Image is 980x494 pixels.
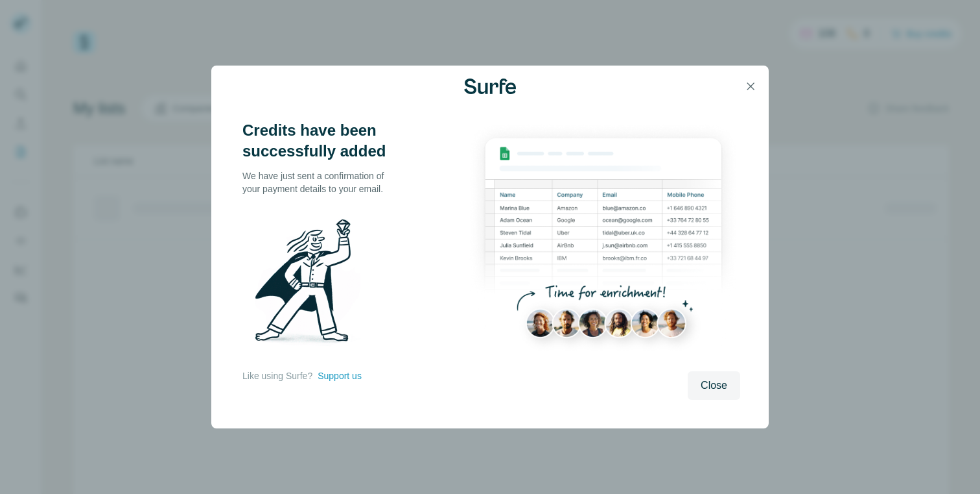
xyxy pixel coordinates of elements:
p: Like using Surfe? [242,369,312,382]
button: Support us [318,369,362,382]
img: Surfe Illustration - Man holding diamond [242,211,377,356]
img: Enrichment Hub - Sheet Preview [467,120,740,364]
img: Surfe Logo [464,79,516,94]
h3: Credits have been successfully added [242,120,398,162]
p: We have just sent a confirmation of your payment details to your email. [242,169,398,195]
span: Close [701,378,727,393]
button: Close [688,371,740,400]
